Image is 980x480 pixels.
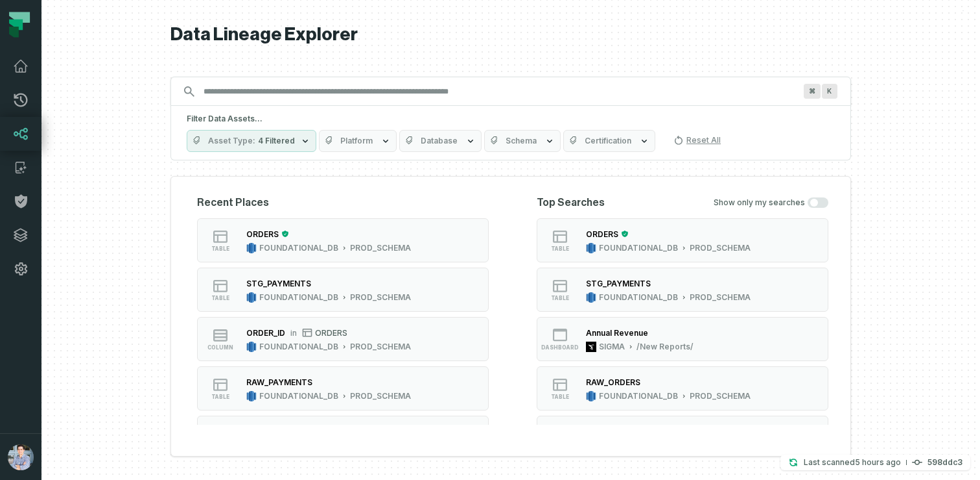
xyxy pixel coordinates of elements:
button: Last scanned[DATE] 6:18:03 PM598ddc3 [780,455,970,470]
relative-time: Aug 11, 2025, 6:18 PM PDT [855,457,901,467]
span: Press ⌘ + K to focus the search bar [804,84,821,99]
h1: Data Lineage Explorer [170,23,851,46]
img: avatar of Alon Nafta [8,444,34,470]
p: Last scanned [804,456,901,469]
span: Press ⌘ + K to focus the search bar [822,84,837,99]
h4: 598ddc3 [927,459,962,466]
